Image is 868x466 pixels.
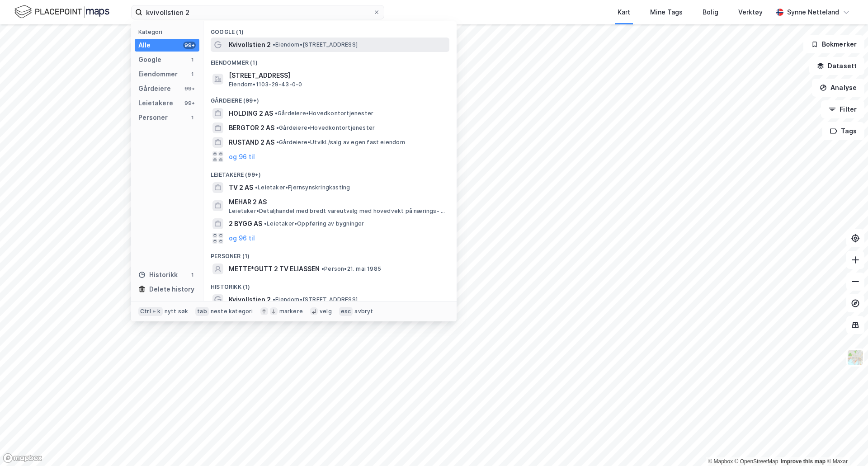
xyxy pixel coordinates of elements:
[138,83,171,94] div: Gårdeiere
[273,296,358,303] span: Eiendom • [STREET_ADDRESS]
[183,85,196,92] div: 99+
[275,110,278,117] span: •
[229,108,273,119] span: HOLDING 2 AS
[823,423,868,466] iframe: Chat Widget
[738,7,763,18] div: Verktøy
[787,7,839,18] div: Synne Netteland
[138,98,173,108] div: Leietakere
[279,308,303,315] div: markere
[229,207,448,215] span: Leietaker • Detaljhandel med bredt vareutvalg med hovedvekt på nærings- og nytelsesmidler
[229,81,302,88] span: Eiendom • 1103-29-43-0-0
[735,458,778,465] a: OpenStreetMap
[781,458,826,465] a: Improve this map
[203,90,457,106] div: Gårdeiere (99+)
[276,139,279,146] span: •
[276,124,375,132] span: Gårdeiere • Hovedkontortjenester
[138,112,168,123] div: Personer
[255,184,258,191] span: •
[149,284,194,295] div: Delete history
[189,114,196,121] div: 1
[229,218,262,229] span: 2 BYGG AS
[823,423,868,466] div: Kontrollprogram for chat
[138,307,163,316] div: Ctrl + k
[273,41,358,48] span: Eiendom • [STREET_ADDRESS]
[812,79,864,97] button: Analyse
[229,122,274,133] span: BERGTOR 2 AS
[189,271,196,278] div: 1
[264,220,364,227] span: Leietaker • Oppføring av bygninger
[14,4,109,20] img: logo.f888ab2527a4732fd821a326f86c7f29.svg
[211,308,253,315] div: neste kategori
[821,100,864,118] button: Filter
[321,265,381,273] span: Person • 21. mai 1985
[183,42,196,49] div: 99+
[229,197,446,207] span: MEHAR 2 AS
[138,28,199,35] div: Kategori
[708,458,733,465] a: Mapbox
[229,70,446,81] span: [STREET_ADDRESS]
[618,7,630,18] div: Kart
[165,308,189,315] div: nytt søk
[273,41,275,48] span: •
[276,124,279,131] span: •
[273,296,275,303] span: •
[847,349,864,366] img: Z
[321,265,324,272] span: •
[703,7,718,18] div: Bolig
[276,139,405,146] span: Gårdeiere • Utvikl./salg av egen fast eiendom
[183,99,196,107] div: 99+
[803,35,864,53] button: Bokmerker
[203,245,457,262] div: Personer (1)
[189,71,196,78] div: 1
[203,52,457,68] div: Eiendommer (1)
[138,40,151,51] div: Alle
[229,233,255,244] button: og 96 til
[229,294,271,305] span: Kvivollstien 2
[229,151,255,162] button: og 96 til
[203,276,457,292] div: Historikk (1)
[189,56,196,63] div: 1
[138,54,161,65] div: Google
[809,57,864,75] button: Datasett
[203,164,457,180] div: Leietakere (99+)
[650,7,683,18] div: Mine Tags
[264,220,267,227] span: •
[138,269,178,280] div: Historikk
[229,264,320,274] span: METTE*GUTT 2 TV ELIASSEN
[320,308,332,315] div: velg
[229,182,253,193] span: TV 2 AS
[195,307,209,316] div: tab
[255,184,350,191] span: Leietaker • Fjernsynskringkasting
[822,122,864,140] button: Tags
[275,110,373,117] span: Gårdeiere • Hovedkontortjenester
[3,453,42,463] a: Mapbox homepage
[339,307,353,316] div: esc
[138,69,178,80] div: Eiendommer
[354,308,373,315] div: avbryt
[142,5,373,19] input: Søk på adresse, matrikkel, gårdeiere, leietakere eller personer
[229,137,274,148] span: RUSTAND 2 AS
[203,21,457,38] div: Google (1)
[229,39,271,50] span: Kvivollstien 2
